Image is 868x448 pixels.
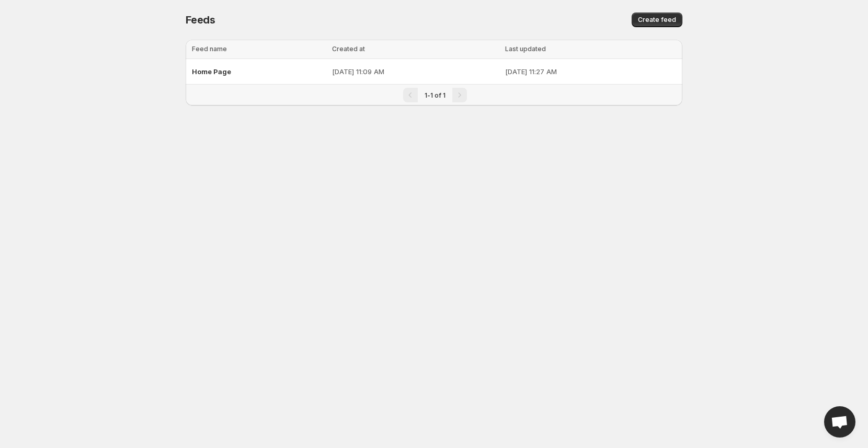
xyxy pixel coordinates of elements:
[505,45,546,53] span: Last updated
[824,406,855,438] div: Open chat
[332,45,365,53] span: Created at
[638,16,676,24] span: Create feed
[332,66,498,77] p: [DATE] 11:09 AM
[632,13,682,27] button: Create feed
[425,91,446,99] span: 1-1 of 1
[192,45,227,53] span: Feed name
[186,14,215,26] span: Feeds
[186,84,682,105] nav: Pagination
[505,66,676,77] p: [DATE] 11:27 AM
[192,67,231,76] span: Home Page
